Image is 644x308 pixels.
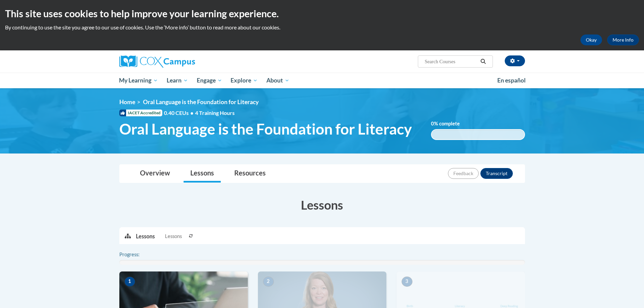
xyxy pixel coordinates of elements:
span: 4 Training Hours [195,110,235,116]
span: 2 [263,277,274,287]
input: Search Courses [424,57,478,66]
span: Explore [231,76,258,85]
a: Cox Campus [119,55,248,68]
span: IACET Accredited [119,110,162,116]
span: Oral Language is the Foundation for Literacy [119,120,412,138]
span: Oral Language is the Foundation for Literacy [143,98,259,105]
span: 0 [431,121,434,126]
a: Home [119,98,135,105]
button: Transcript [480,168,513,179]
a: My Learning [115,73,163,88]
label: Progress: [119,251,158,258]
a: Overview [133,165,177,183]
span: • [190,110,193,116]
p: By continuing to use the site you agree to our use of cookies. Use the ‘More info’ button to read... [5,24,639,31]
a: About [262,73,294,88]
h2: This site uses cookies to help improve your learning experience. [5,7,639,20]
a: Lessons [184,165,221,183]
span: 0.40 CEUs [164,109,195,117]
button: Account Settings [505,55,525,66]
a: Learn [162,73,192,88]
img: Cox Campus [119,55,195,68]
button: Feedback [448,168,479,179]
h3: Lessons [119,196,525,213]
span: Learn [167,76,188,85]
span: Lessons [165,233,182,240]
span: Engage [197,76,222,85]
button: Search [478,57,488,66]
a: En español [493,73,530,88]
span: About [266,76,289,85]
div: Main menu [109,73,535,88]
button: Okay [580,34,602,45]
a: Engage [192,73,226,88]
a: Explore [226,73,262,88]
span: My Learning [119,76,158,85]
a: More Info [607,34,639,45]
p: Lessons [136,233,155,240]
span: 3 [402,277,412,287]
label: % complete [431,120,470,127]
a: Resources [228,165,272,183]
span: En español [497,77,526,84]
span: 1 [124,277,135,287]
